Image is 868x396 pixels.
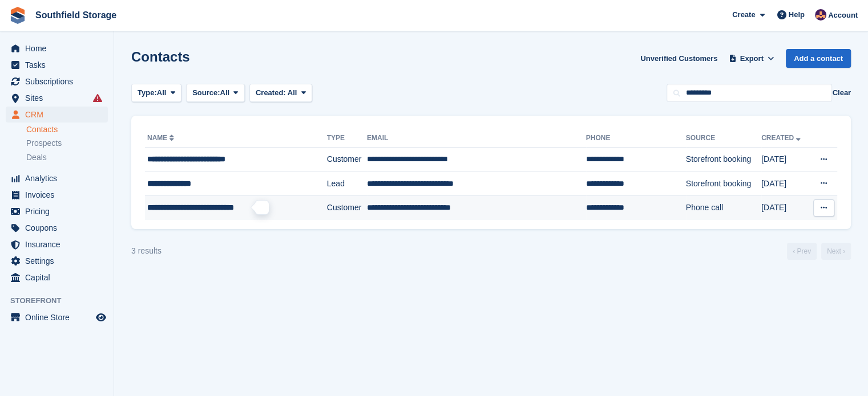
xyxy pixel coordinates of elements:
h1: Contacts [131,49,190,64]
span: Coupons [25,220,94,236]
a: Next [821,243,851,260]
a: Contacts [26,124,108,135]
span: Account [828,10,858,21]
th: Type [327,129,367,148]
td: [DATE] [761,148,810,172]
span: All [288,88,297,97]
button: Clear [832,87,851,99]
span: Invoices [25,187,94,203]
span: Create [732,9,755,21]
a: menu [6,253,108,269]
td: Customer [327,148,367,172]
a: Name [147,134,176,142]
span: Help [789,9,805,21]
a: Preview store [94,311,108,324]
a: menu [6,203,108,219]
button: Export [726,49,777,68]
a: menu [6,40,108,56]
td: Storefront booking [686,148,761,172]
span: Deals [26,152,47,163]
span: Tasks [25,57,94,73]
img: Sharon Law [815,9,826,21]
span: All [157,87,167,99]
i: Smart entry sync failures have occurred [93,93,102,103]
a: Add a contact [786,49,851,68]
a: Created [761,134,803,142]
a: Deals [26,152,108,164]
img: stora-icon-8386f47178a22dfd0bd8f6a31ec36ba5ce8667c1dd55bd0f319d3a0aa187defe.svg [9,7,26,24]
button: Created: All [249,84,312,103]
a: menu [6,74,108,89]
span: Online Store [25,309,94,325]
a: menu [6,57,108,73]
td: Lead [327,172,367,196]
span: Storefront [10,295,114,307]
span: Pricing [25,203,94,219]
a: menu [6,220,108,236]
span: Sites [25,90,94,106]
td: Customer [327,196,367,220]
span: Type: [138,87,157,99]
span: Settings [25,253,94,269]
th: Source [686,129,761,148]
span: Home [25,40,94,56]
span: Export [740,53,764,64]
span: Capital [25,270,94,285]
th: Email [367,129,586,148]
div: 3 results [131,245,162,257]
th: Phone [586,129,686,148]
span: Created: [256,88,286,97]
a: Unverified Customers [636,49,722,68]
a: menu [6,187,108,203]
a: menu [6,107,108,123]
a: menu [6,309,108,325]
a: menu [6,90,108,106]
a: Prospects [26,137,108,149]
span: Source: [192,87,220,99]
td: [DATE] [761,172,810,196]
span: Prospects [26,138,62,149]
span: Subscriptions [25,74,94,89]
a: menu [6,270,108,285]
td: Phone call [686,196,761,220]
td: Storefront booking [686,172,761,196]
button: Type: All [131,84,181,103]
a: Southfield Storage [31,6,121,25]
nav: Page [785,243,853,260]
span: Insurance [25,236,94,252]
a: Previous [787,243,817,260]
a: menu [6,170,108,186]
span: All [220,87,230,99]
span: CRM [25,107,94,123]
button: Source: All [186,84,245,103]
td: [DATE] [761,196,810,220]
a: menu [6,236,108,252]
span: Analytics [25,170,94,186]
